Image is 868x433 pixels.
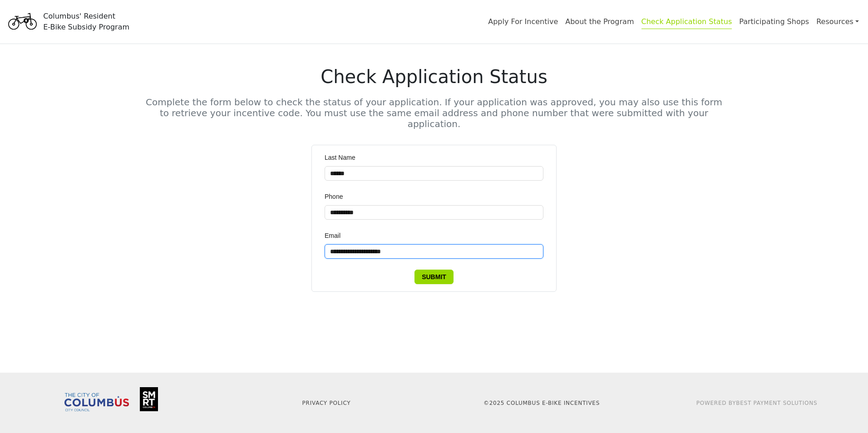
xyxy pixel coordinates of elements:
[5,16,129,27] a: Columbus' ResidentE-Bike Subsidy Program
[325,153,362,162] label: Last Name
[145,66,723,88] h1: Check Application Status
[422,272,446,282] span: Submit
[140,387,158,411] img: Smart Columbus
[325,244,543,259] input: Email
[739,17,809,26] a: Participating Shops
[414,270,454,284] button: Submit
[439,399,644,407] p: © 2025 Columbus E-Bike Incentives
[325,192,349,202] label: Phone
[302,400,351,406] a: Privacy Policy
[325,231,347,241] label: Email
[565,17,634,26] a: About the Program
[145,97,723,129] h5: Complete the form below to check the status of your application. If your application was approved...
[641,17,732,29] a: Check Application Status
[325,166,543,181] input: Last Name
[43,11,129,33] div: Columbus' Resident E-Bike Subsidy Program
[64,393,129,411] img: Columbus City Council
[816,13,859,31] a: Resources
[696,400,818,406] a: Powered ByBest Payment Solutions
[325,205,543,220] input: Phone
[5,6,39,38] img: Program logo
[488,17,558,26] a: Apply For Incentive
